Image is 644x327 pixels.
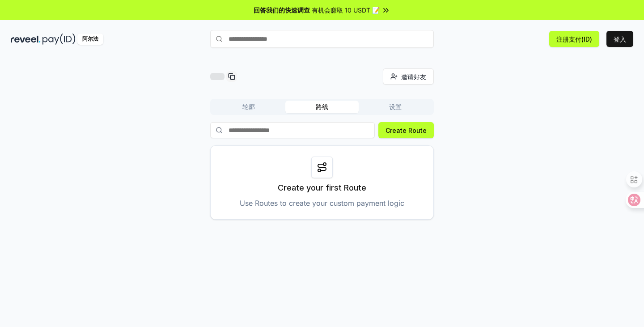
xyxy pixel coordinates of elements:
font: 轮廓 [242,103,255,110]
button: Create Route [378,122,434,138]
img: 付款编号 [42,34,76,45]
p: Create your first Route [278,182,366,194]
font: 邀请好友 [401,73,426,81]
button: 登入 [606,31,633,47]
font: 注册支付(ID) [556,35,592,43]
font: 设置 [389,103,402,110]
button: 注册支付(ID) [549,31,599,47]
font: 路线 [316,103,328,110]
font: 有机会赚取 10 USDT 📝 [312,6,380,14]
font: 登入 [614,35,626,43]
p: Use Routes to create your custom payment logic [240,198,404,208]
font: 回答我们的快速调查 [254,6,310,14]
button: 邀请好友 [383,68,434,85]
img: 揭示黑暗 [11,34,41,45]
font: 阿尔法 [82,35,98,42]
